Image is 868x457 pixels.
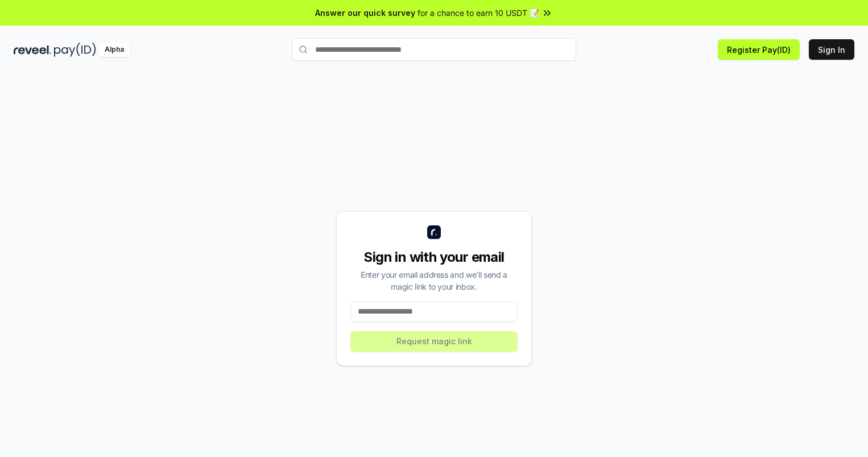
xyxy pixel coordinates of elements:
button: Register Pay(ID) [718,39,800,60]
img: logo_small [427,225,441,239]
img: pay_id [54,43,96,57]
div: Enter your email address and we’ll send a magic link to your inbox. [350,269,518,293]
div: Sign in with your email [350,248,518,266]
span: Answer our quick survey [315,7,415,19]
div: Alpha [98,43,130,57]
button: Sign In [809,39,854,60]
span: for a chance to earn 10 USDT 📝 [418,7,539,19]
img: reveel_dark [14,43,52,57]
